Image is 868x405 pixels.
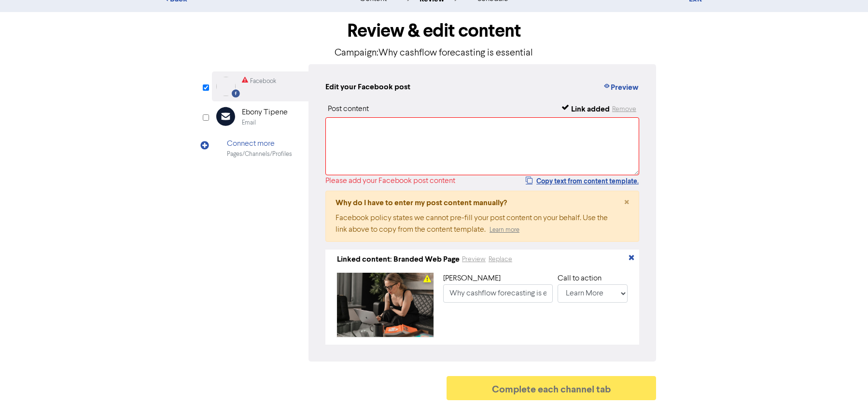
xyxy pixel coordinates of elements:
[336,197,608,209] div: Why do I have to enter my post content manually?
[624,196,629,210] span: ×
[242,118,256,127] div: Email
[820,359,868,405] iframe: Chat Widget
[571,103,610,115] div: Link added
[216,77,236,96] img: Facebook
[336,212,608,236] div: Facebook policy states we cannot pre-fill your post content on your behalf. Use the link above to...
[602,81,639,94] button: Preview
[462,254,486,265] button: Preview
[212,133,308,164] div: Connect morePages/Channels/Profiles
[212,101,308,133] div: Ebony TipeneEmail
[443,273,553,284] div: [PERSON_NAME]
[488,254,513,265] button: Replace
[328,103,369,115] div: Post content
[250,77,276,86] div: Facebook
[337,253,460,265] div: Linked content: Branded Web Page
[227,150,292,159] div: Pages/Channels/Profiles
[558,273,628,284] div: Call to action
[325,81,410,94] div: Edit your Facebook post
[212,46,656,60] p: Campaign: Why cashflow forecasting is essential
[227,138,292,150] div: Connect more
[615,191,639,214] button: Close
[462,255,486,263] a: Preview
[525,175,639,187] button: Copy text from content template.
[447,376,656,400] button: Complete each channel tab
[212,71,308,101] div: Facebook Facebook
[212,20,656,42] h1: Review & edit content
[490,227,519,233] a: Learn more
[325,175,455,187] div: Please add your Facebook post content
[612,103,637,115] button: Remove
[242,107,288,118] div: Ebony Tipene
[337,273,434,337] img: 2UgMg9GHkwzCH5v4KCDlg7-woman-in-black-tank-top-using-macbook-Q6ks6L3I6H8.jpg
